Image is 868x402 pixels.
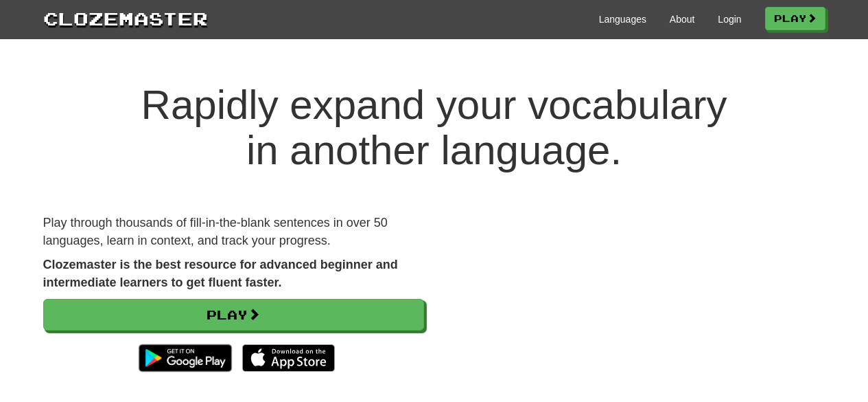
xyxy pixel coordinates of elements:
img: Get it on Google Play [132,337,238,379]
a: Play [765,7,825,30]
a: About [670,12,695,26]
img: Download_on_the_App_Store_Badge_US-UK_135x40-25178aeef6eb6b83b96f5f2d004eda3bffbb37122de64afbaef7... [242,344,335,372]
p: Play through thousands of fill-in-the-blank sentences in over 50 languages, learn in context, and... [43,214,424,249]
a: Login [718,12,741,26]
strong: Clozemaster is the best resource for advanced beginner and intermediate learners to get fluent fa... [43,258,398,289]
a: Clozemaster [43,5,208,31]
a: Languages [599,12,646,26]
a: Play [43,299,424,331]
